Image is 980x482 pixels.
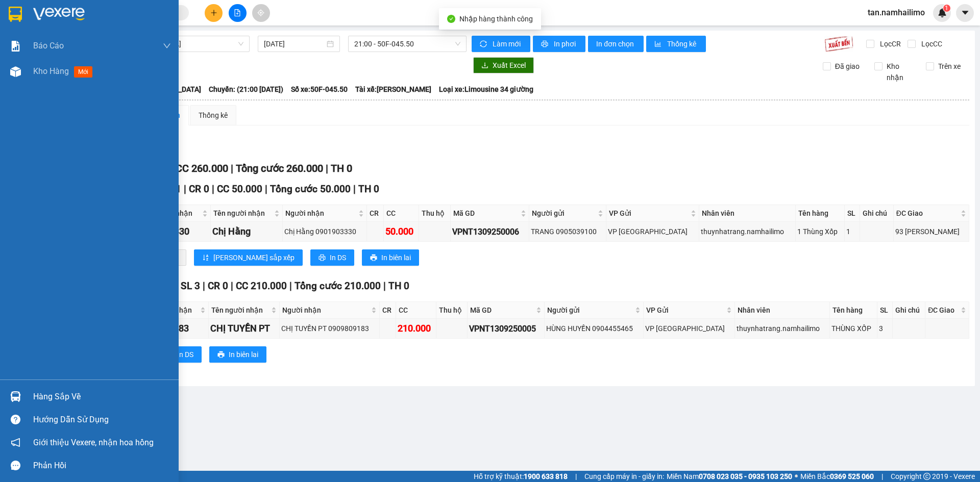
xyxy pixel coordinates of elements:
[385,224,417,239] div: 50.000
[469,322,543,335] div: VPNT1309250005
[33,389,171,404] div: Hàng sắp về
[270,183,351,195] span: Tổng cước 50.000
[845,205,860,222] th: SL
[896,208,959,219] span: ĐC Giao
[876,38,902,49] span: Lọc CR
[231,280,233,292] span: |
[212,224,281,239] div: Chị Hằng
[541,40,550,48] span: printer
[546,323,642,334] div: HÙNG HUYỀN 0904455465
[453,208,519,219] span: Mã GD
[330,252,346,263] span: In DS
[285,208,356,219] span: Người nhận
[584,471,664,482] span: Cung cấp máy in - giấy in:
[9,7,22,22] img: logo-vxr
[654,40,663,48] span: bar-chart
[943,5,950,12] sup: 1
[11,461,20,470] span: message
[212,183,214,195] span: |
[459,15,533,23] span: Nhập hàng thành công
[895,226,967,237] div: 93 [PERSON_NAME]
[606,222,699,242] td: VP Nha Trang
[310,249,354,266] button: printerIn DS
[646,36,706,52] button: bar-chartThống kê
[588,36,644,52] button: In đơn chọn
[830,302,877,319] th: Tên hàng
[281,323,378,334] div: CHỊ TUYỀN PT 0909809183
[355,84,431,95] span: Tài xế: [PERSON_NAME]
[236,280,287,292] span: CC 210.000
[796,205,845,222] th: Tên hàng
[10,41,21,52] img: solution-icon
[533,36,585,52] button: printerIn phơi
[326,162,328,174] span: |
[945,5,948,12] span: 1
[203,280,205,292] span: |
[194,249,303,266] button: sort-ascending[PERSON_NAME] sắp xếp
[447,15,455,23] span: check-circle
[481,62,488,70] span: download
[211,305,269,316] span: Tên người nhận
[234,9,241,16] span: file-add
[74,66,92,78] span: mới
[547,305,633,316] span: Người gửi
[370,254,377,262] span: printer
[252,4,270,22] button: aim
[474,471,568,482] span: Hỗ trợ kỹ thuật:
[291,84,348,95] span: Số xe: 50F-045.50
[524,472,568,480] strong: 1900 633 818
[419,205,451,222] th: Thu hộ
[10,66,21,77] img: warehouse-icon
[213,208,272,219] span: Tên người nhận
[699,472,792,480] strong: 0708 023 035 - 0935 103 250
[264,38,325,49] input: 13/09/2025
[800,471,874,482] span: Miền Bắc
[436,302,468,319] th: Thu hộ
[645,323,733,334] div: VP [GEOGRAPHIC_DATA]
[797,226,843,237] div: 1 Thùng Xốp
[439,84,533,95] span: Loại xe: Limousine 34 giường
[893,302,926,319] th: Ghi chú
[11,438,20,447] span: notification
[830,472,874,480] strong: 0369 525 060
[231,162,233,174] span: |
[318,254,326,262] span: printer
[452,225,527,238] div: VPNT1309250006
[210,9,217,16] span: plus
[396,302,436,319] th: CC
[472,36,530,52] button: syncLàm mới
[217,183,262,195] span: CC 50.000
[860,205,894,222] th: Ghi chú
[667,38,698,49] span: Thống kê
[208,280,228,292] span: CR 0
[229,4,247,22] button: file-add
[824,36,853,52] img: 9k=
[879,323,891,334] div: 3
[846,226,858,237] div: 1
[205,4,223,22] button: plus
[331,162,352,174] span: TH 0
[358,183,379,195] span: TH 0
[881,471,883,482] span: |
[388,280,409,292] span: TH 0
[380,302,396,319] th: CR
[33,436,154,449] span: Giới thiệu Vexere, nhận hoa hồng
[831,323,875,334] div: THÙNG XỐP
[210,321,278,336] div: CHỊ TUYỀN PT
[923,473,930,480] span: copyright
[295,280,381,292] span: Tổng cước 210.000
[367,205,383,222] th: CR
[934,61,965,72] span: Trên xe
[737,323,828,334] div: thuynhatrang.namhailimo
[211,222,283,242] td: Chị Hằng
[354,36,460,52] span: 21:00 - 50F-045.50
[928,305,959,316] span: ĐC Giao
[209,346,266,363] button: printerIn biên lai
[353,183,356,195] span: |
[608,226,697,237] div: VP [GEOGRAPHIC_DATA]
[735,302,830,319] th: Nhân viên
[831,61,864,72] span: Đã giao
[284,226,365,237] div: Chị Hằng 0901903330
[202,254,209,262] span: sort-ascending
[33,458,171,473] div: Phản hồi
